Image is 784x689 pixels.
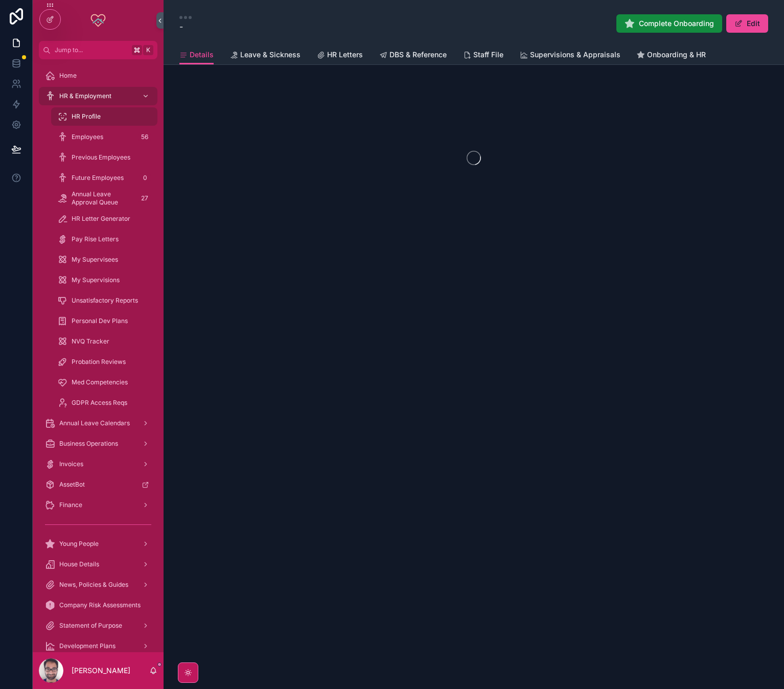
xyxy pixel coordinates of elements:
a: AssetBot [39,475,157,494]
span: Staff File [473,50,503,60]
span: Jump to... [55,46,128,54]
a: Annual Leave Approval Queue27 [51,189,157,208]
button: Complete Onboarding [616,14,722,33]
span: Company Risk Assessments [59,601,141,609]
a: Supervisions & Appraisals [520,45,620,66]
a: Company Risk Assessments [39,596,157,614]
a: Future Employees0 [51,169,157,187]
a: Business Operations [39,434,157,453]
span: Future Employees [72,174,124,182]
a: Finance [39,496,157,514]
span: NVQ Tracker [72,337,109,346]
span: Annual Leave Calendars [59,419,130,427]
div: 56 [138,131,151,143]
span: Probation Reviews [72,358,126,366]
span: DBS & Reference [389,50,447,60]
span: Development Plans [59,642,116,650]
a: Details [179,45,214,65]
span: Statement of Purpose [59,622,122,630]
div: scrollable content [33,59,164,652]
span: AssetBot [59,480,85,489]
span: Employees [72,133,103,141]
span: Med Competencies [72,378,128,386]
a: HR Letter Generator [51,210,157,228]
a: Staff File [463,45,503,66]
a: DBS & Reference [379,45,447,66]
span: News, Policies & Guides [59,581,128,589]
span: Onboarding & HR [647,50,706,60]
span: Invoices [59,460,83,468]
span: HR Letters [327,50,363,60]
button: Edit [726,14,768,33]
span: Home [59,72,77,80]
a: Onboarding & HR [637,45,706,66]
p: [PERSON_NAME] [72,665,130,676]
a: HR Profile [51,107,157,126]
a: Development Plans [39,637,157,655]
a: Invoices [39,455,157,473]
a: HR Letters [317,45,363,66]
a: Home [39,66,157,85]
a: Previous Employees [51,148,157,167]
img: App logo [90,12,106,29]
a: Med Competencies [51,373,157,392]
span: Unsatisfactory Reports [72,296,138,305]
span: Details [190,50,214,60]
a: Personal Dev Plans [51,312,157,330]
span: Previous Employees [72,153,130,162]
span: Young People [59,540,99,548]
span: Finance [59,501,82,509]
a: GDPR Access Reqs [51,394,157,412]
a: Probation Reviews [51,353,157,371]
button: Jump to...K [39,41,157,59]
span: HR Profile [72,112,101,121]
a: My Supervisees [51,250,157,269]
a: NVQ Tracker [51,332,157,351]
a: Young People [39,535,157,553]
span: K [144,46,152,54]
span: My Supervisees [72,256,118,264]
a: Unsatisfactory Reports [51,291,157,310]
a: House Details [39,555,157,573]
span: My Supervisions [72,276,120,284]
div: 0 [139,172,151,184]
span: Supervisions & Appraisals [530,50,620,60]
a: Pay Rise Letters [51,230,157,248]
span: Pay Rise Letters [72,235,119,243]
div: 27 [138,192,151,204]
span: Leave & Sickness [240,50,301,60]
a: My Supervisions [51,271,157,289]
p: - [179,20,192,33]
span: Annual Leave Approval Queue [72,190,134,206]
a: Statement of Purpose [39,616,157,635]
a: News, Policies & Guides [39,576,157,594]
span: Personal Dev Plans [72,317,128,325]
span: Complete Onboarding [639,18,714,29]
a: HR & Employment [39,87,157,105]
span: HR Letter Generator [72,215,130,223]
a: Leave & Sickness [230,45,301,66]
a: Annual Leave Calendars [39,414,157,432]
span: GDPR Access Reqs [72,399,127,407]
span: House Details [59,560,99,568]
a: Employees56 [51,128,157,146]
span: HR & Employment [59,92,111,100]
span: Business Operations [59,440,118,448]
